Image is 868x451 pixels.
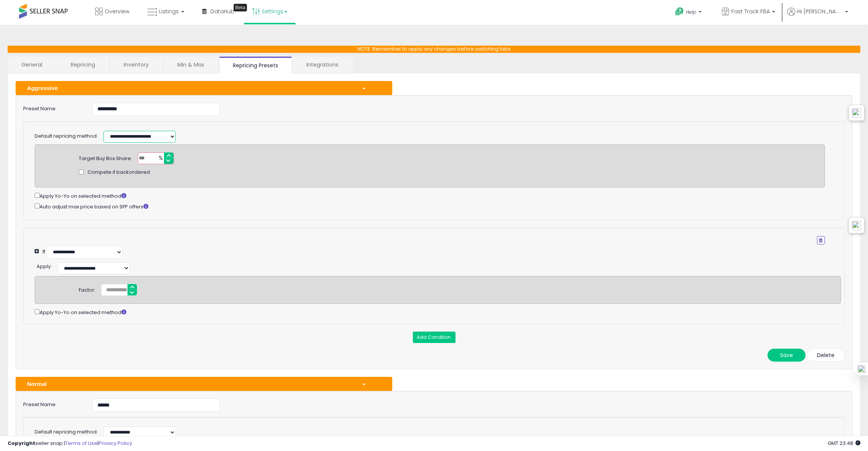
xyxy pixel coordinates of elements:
[164,57,218,73] a: Min & Max
[65,440,97,447] a: Terms of Use
[8,46,860,53] p: NOTE: Remember to apply any changes before switching tabs
[18,399,87,408] label: Preset Name
[413,332,456,343] button: Add Condition
[35,133,98,140] label: Default repricing method:
[110,57,162,73] a: Inventory
[37,260,52,270] div: :
[819,238,823,243] i: Remove Condition
[57,57,109,73] a: Repricing
[8,440,35,447] strong: Copyright
[88,169,150,176] span: Compete if backordered
[21,380,356,388] div: Normal
[768,349,806,362] button: Save
[731,8,770,15] span: Fast Track FBA
[16,377,392,391] button: Normal
[35,429,98,436] label: Default repricing method:
[669,1,709,25] a: Help
[99,440,132,447] a: Privacy Policy
[828,440,860,447] span: 2025-09-16 23:48 GMT
[159,8,179,15] span: Listings
[16,81,392,95] button: Aggressive
[105,8,129,15] span: Overview
[35,191,825,200] div: Apply Yo-Yo on selected method
[8,57,56,73] a: General
[79,152,132,162] div: Target Buy Box Share:
[210,8,234,15] span: DataHub
[21,84,356,92] div: Aggressive
[852,108,861,118] img: icon48.png
[807,349,845,362] button: Delete
[35,308,841,316] div: Apply Yo-Yo on selected method
[37,263,51,270] span: Apply
[293,57,352,73] a: Integrations
[675,7,684,16] i: Get Help
[686,9,696,15] span: Help
[79,284,96,294] div: Factor:
[18,103,87,113] label: Preset Name
[35,202,825,210] div: Auto adjust max price based on SFP offers
[852,221,861,230] img: icon48.png
[787,8,848,25] a: Hi [PERSON_NAME]
[8,440,132,447] div: seller snap | |
[154,153,166,164] span: %
[858,365,866,373] img: one_i.png
[797,8,843,15] span: Hi [PERSON_NAME]
[219,57,292,73] a: Repricing Presets
[234,4,247,11] div: Tooltip anchor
